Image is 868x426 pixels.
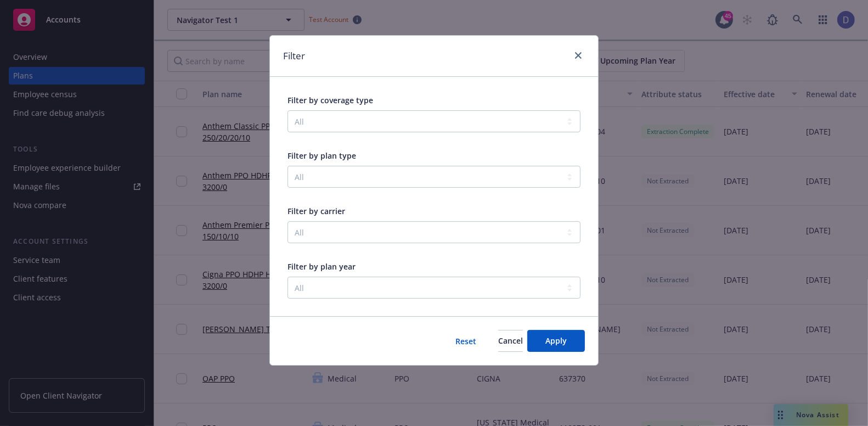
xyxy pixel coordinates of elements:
span: Filter by plan year [288,261,356,272]
span: Filter by carrier [288,206,345,216]
span: Apply [545,335,567,346]
span: Cancel [498,335,523,346]
h1: Filter [283,49,305,63]
button: Apply [527,330,585,352]
button: Reset [438,330,494,352]
span: Filter by coverage type [288,95,373,105]
span: Filter by plan type [288,150,356,161]
a: close [572,49,585,62]
button: Cancel [498,330,523,352]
